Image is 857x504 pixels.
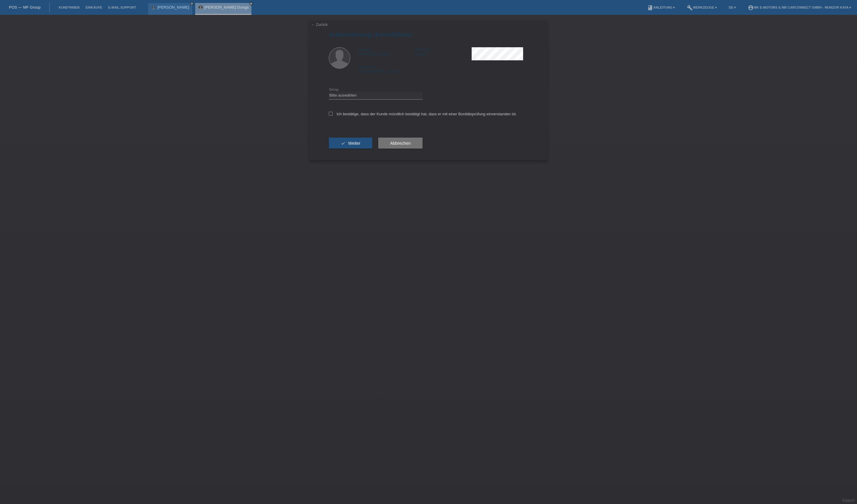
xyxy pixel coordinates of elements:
[204,5,249,10] a: [PERSON_NAME] Dunga
[311,22,328,27] a: ← Zurück
[748,5,754,11] i: account_circle
[684,6,720,9] a: buildWerkzeuge ▾
[359,65,415,74] div: [GEOGRAPHIC_DATA]
[9,5,40,10] a: POS — MF Group
[249,1,253,6] a: close
[390,141,411,146] span: Abbrechen
[726,6,739,9] a: DE ▾
[105,6,139,9] a: E-Mail Support
[250,2,253,5] i: close
[341,141,345,146] i: check
[82,6,105,9] a: Einkäufe
[378,138,423,149] button: Abbrechen
[415,48,431,51] span: Nachname
[644,6,678,9] a: bookAnleitung ▾
[329,112,517,116] label: Ich bestätige, dass der Kunde mündlich bestätigt hat, dass er mit einer Bonitätsprüfung einversta...
[190,1,194,6] a: close
[647,5,653,11] i: book
[687,5,693,11] i: build
[329,138,372,149] button: check Weiter
[157,5,189,10] a: [PERSON_NAME]
[348,141,360,146] span: Weiter
[359,47,415,56] div: [PERSON_NAME]
[842,498,855,503] a: Support
[56,6,82,9] a: Kund*innen
[745,6,854,9] a: account_circleMK E-MOTORS & MB CarConnect GmbH - Munzur Kaya ▾
[190,2,193,5] i: close
[359,48,372,51] span: Vorname
[329,31,528,38] h1: Autorisierung durchführen
[359,65,375,69] span: Nationalität
[415,47,472,56] div: Dunga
